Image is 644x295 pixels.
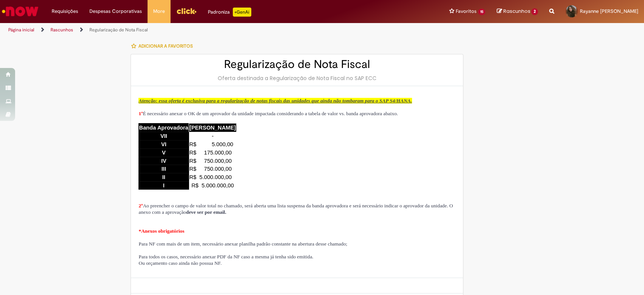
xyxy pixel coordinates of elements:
td: R$ 5.000.000,00 [189,173,237,181]
span: *Anexos obrigatórios [138,228,184,234]
span: Para NF com mais de um item, necessário anexar planilha padrão constante na abertura desse chamado; [138,241,347,247]
td: R$ 5.000,00 [189,140,237,148]
div: Padroniza [208,8,251,17]
span: Favoritos [456,8,476,15]
span: Despesas Corporativas [89,8,142,15]
span: More [153,8,165,15]
img: click_logo_yellow_360x200.png [176,5,197,17]
td: [PERSON_NAME] [189,123,237,131]
td: R$ 750.000,00 [189,165,237,173]
td: R$ 750.000,00 [189,157,237,165]
h2: Regularização de Nota Fiscal [138,58,455,71]
td: II [138,173,189,181]
a: Rascunhos [496,8,538,15]
div: Oferta destinada a Regularização de Nota Fiscal no SAP ECC [138,74,455,82]
span: Atenção: essa oferta é exclusiva para a regularização de notas fiscais das unidades que ainda não... [138,98,412,103]
td: R$ 175.000,00 [189,148,237,157]
strong: deve ser por email. [186,209,226,215]
td: R$ 5.000.000,00 [189,181,237,190]
td: III [138,165,189,173]
span: É necessário anexar o OK de um aprovador da unidade impactada considerando a tabela de valor vs. ... [138,111,398,116]
a: Rascunhos [51,27,73,33]
td: Banda Aprovadora [138,123,189,131]
td: IV [138,157,189,165]
td: VII [138,132,189,140]
span: 1º [138,111,143,116]
span: Requisições [52,8,78,15]
a: Regularização de Nota Fiscal [89,27,148,33]
span: Ao preencher o campo de valor total no chamado, será aberta uma lista suspensa da banda aprovador... [138,203,453,215]
span: Adicionar a Favoritos [138,43,192,49]
span: Rayanne [PERSON_NAME] [580,8,638,14]
img: ServiceNow [1,4,40,19]
span: 2º [138,203,143,209]
td: - [189,132,237,140]
td: VI [138,140,189,148]
span: 2 [531,8,538,15]
td: I [138,181,189,190]
p: +GenAi [233,8,251,17]
button: Adicionar a Favoritos [131,38,197,54]
a: Página inicial [8,27,34,33]
span: Ou orçamento caso ainda não possua NF. [138,260,221,266]
ul: Trilhas de página [6,23,424,37]
span: Rascunhos [503,8,530,15]
span: Para todos os casos, necessário anexar PDF da NF caso a mesma já tenha sido emitida. [138,254,313,259]
td: V [138,148,189,157]
span: 15 [478,9,486,15]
